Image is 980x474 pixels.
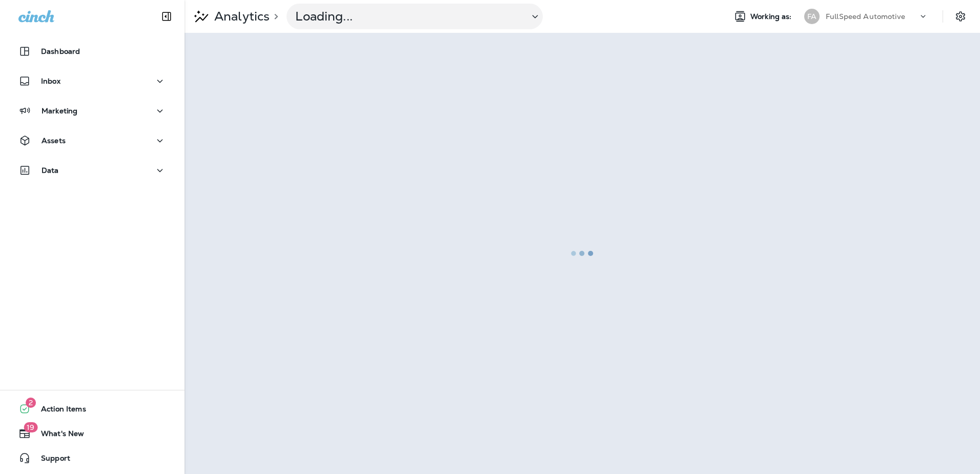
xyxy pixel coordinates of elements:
[41,77,60,85] p: Inbox
[42,107,77,115] p: Marketing
[210,9,270,24] p: Analytics
[826,12,905,21] p: FullSpeed Automotive
[152,6,181,27] button: Collapse Sidebar
[42,136,66,145] p: Assets
[10,41,174,62] button: Dashboard
[10,160,174,181] button: Data
[31,429,84,442] span: What's New
[10,130,174,151] button: Assets
[31,454,70,466] span: Support
[270,12,278,21] p: >
[26,398,36,408] span: 2
[42,166,59,174] p: Data
[41,47,80,55] p: Dashboard
[951,7,970,26] button: Settings
[31,405,86,417] span: Action Items
[10,71,174,91] button: Inbox
[750,12,794,21] span: Working as:
[10,423,174,444] button: 19What's New
[804,9,820,24] div: FA
[295,9,521,24] p: Loading...
[10,399,174,419] button: 2Action Items
[10,448,174,468] button: Support
[24,422,37,432] span: 19
[10,101,174,121] button: Marketing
